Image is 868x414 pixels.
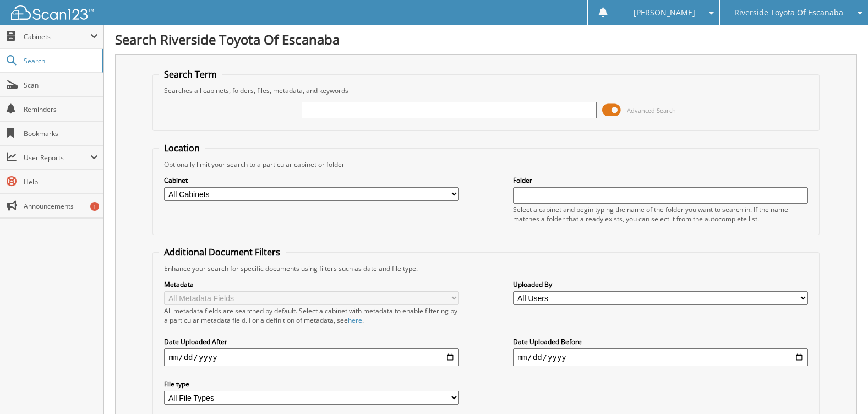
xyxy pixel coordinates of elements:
div: Select a cabinet and begin typing the name of the folder you want to search in. If the name match... [513,205,807,224]
div: Enhance your search for specific documents using filters such as date and file type. [159,264,813,273]
label: Date Uploaded Before [513,337,807,346]
span: Bookmarks [24,129,98,138]
span: [PERSON_NAME] [634,9,695,16]
span: Scan [24,80,98,90]
label: Date Uploaded After [164,337,458,346]
label: Cabinet [164,176,458,185]
span: Advanced Search [627,106,676,115]
label: Uploaded By [513,280,807,289]
div: Searches all cabinets, folders, files, metadata, and keywords [159,86,813,95]
span: User Reports [24,153,90,162]
span: Riverside Toyota Of Escanaba [734,9,843,16]
label: Folder [513,176,807,185]
img: scan123-logo-white.svg [11,5,94,20]
legend: Location [159,142,205,154]
legend: Additional Document Filters [159,246,286,258]
label: File type [164,379,458,389]
input: start [164,348,458,366]
input: end [513,348,807,366]
span: Cabinets [24,32,90,41]
span: Search [24,56,96,66]
legend: Search Term [159,68,222,80]
div: 1 [90,202,99,211]
h1: Search Riverside Toyota Of Escanaba [115,30,857,48]
div: All metadata fields are searched by default. Select a cabinet with metadata to enable filtering b... [164,306,458,325]
span: Announcements [24,201,98,211]
a: here [348,315,362,325]
span: Reminders [24,105,98,114]
div: Optionally limit your search to a particular cabinet or folder [159,160,813,169]
span: Help [24,177,98,187]
label: Metadata [164,280,458,289]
